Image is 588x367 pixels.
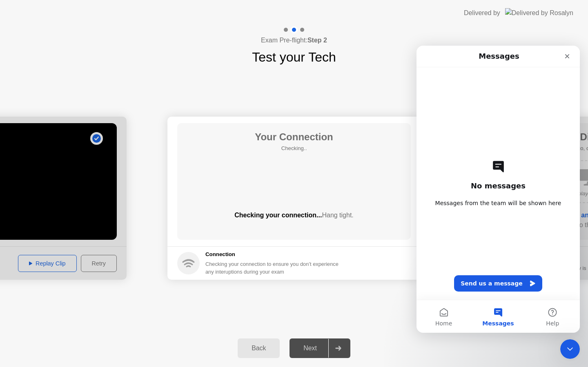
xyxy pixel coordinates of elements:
h4: Exam Pre-flight: [261,35,327,45]
div: Delivered by [464,8,500,18]
b: Step 2 [307,37,327,44]
h1: Test your Tech [252,47,336,67]
iframe: Intercom live chat [560,339,580,359]
h5: Checking.. [255,144,333,153]
button: Back [238,338,280,358]
div: Checking your connection... [177,210,411,220]
div: Back [240,345,277,352]
h1: Your Connection [255,130,333,144]
button: Next [290,338,350,358]
img: Delivered by Rosalyn [505,8,573,18]
h5: Connection [205,250,343,259]
span: Hang tight. [322,212,353,219]
div: Next [292,345,328,352]
iframe: Intercom live chat [416,46,580,333]
div: Checking your connection to ensure you don’t experience any interuptions during your exam [205,260,343,276]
